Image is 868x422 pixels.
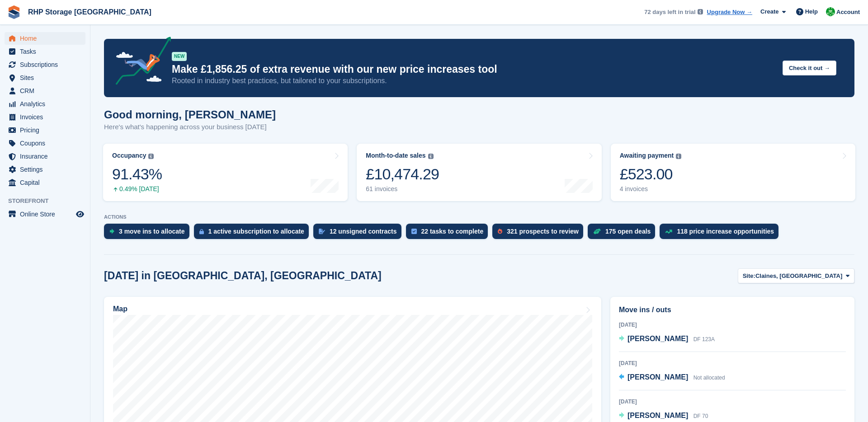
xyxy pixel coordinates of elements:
[644,8,695,17] span: 72 days left in trial
[805,7,818,16] span: Help
[693,413,708,419] span: DF 70
[428,154,434,159] img: icon-info-grey-7440780725fd019a000dd9b08b2336e03edf1995a4989e88bcd33f0948082b44.svg
[492,224,588,244] a: 321 prospects to review
[738,268,854,283] button: Site: Claines, [GEOGRAPHIC_DATA]
[20,98,74,110] span: Analytics
[172,76,775,86] p: Rooted in industry best practices, but tailored to your subscriptions.
[20,84,74,97] span: CRM
[627,412,688,419] span: [PERSON_NAME]
[20,176,74,189] span: Capital
[104,122,276,132] p: Here's what's happening across your business [DATE]
[5,124,85,136] a: menu
[605,228,651,235] div: 175 open deals
[755,272,842,281] span: Claines, [GEOGRAPHIC_DATA]
[313,224,406,244] a: 12 unsigned contracts
[588,224,660,244] a: 175 open deals
[172,52,187,61] div: NEW
[5,84,85,97] a: menu
[104,214,854,220] p: ACTIONS
[760,7,778,16] span: Create
[20,58,74,71] span: Subscriptions
[693,336,715,342] span: DF 123A
[5,98,85,110] a: menu
[627,373,688,381] span: [PERSON_NAME]
[620,185,682,193] div: 4 invoices
[20,137,74,150] span: Coupons
[5,163,85,176] a: menu
[660,224,783,244] a: 118 price increase opportunities
[619,321,846,329] div: [DATE]
[707,8,752,17] a: Upgrade Now →
[826,7,835,16] img: Rod
[8,197,90,206] span: Storefront
[498,229,502,234] img: prospect-51fa495bee0391a8d652442698ab0144808aea92771e9ea1ae160a38d050c398.svg
[5,176,85,189] a: menu
[406,224,493,244] a: 22 tasks to complete
[109,229,114,234] img: move_ins_to_allocate_icon-fdf77a2bb77ea45bf5b3d319d69a93e2d87916cf1d5bf7949dd705db3b84f3ca.svg
[676,154,681,159] img: icon-info-grey-7440780725fd019a000dd9b08b2336e03edf1995a4989e88bcd33f0948082b44.svg
[104,108,276,121] h1: Good morning, [PERSON_NAME]
[208,228,304,235] div: 1 active subscription to allocate
[593,228,601,234] img: deal-1b604bf984904fb50ccaf53a9ad4b4a5d6e5aea283cecdc64d6e3604feb123c2.svg
[611,144,855,201] a: Awaiting payment £523.00 4 invoices
[5,58,85,71] a: menu
[620,165,682,183] div: £523.00
[836,8,860,17] span: Account
[20,45,74,58] span: Tasks
[619,372,725,384] a: [PERSON_NAME] Not allocated
[108,37,171,88] img: price-adjustments-announcement-icon-8257ccfd72463d97f412b2fc003d46551f7dbcb40ab6d574587a9cd5c0d94...
[619,359,846,367] div: [DATE]
[20,71,74,84] span: Sites
[665,230,672,234] img: price_increase_opportunities-93ffe204e8149a01c8c9dc8f82e8f89637d9d84a8eef4429ea346261dce0b2c0.svg
[20,32,74,45] span: Home
[24,5,155,19] a: RHP Storage [GEOGRAPHIC_DATA]
[5,45,85,58] a: menu
[20,150,74,163] span: Insurance
[148,154,154,159] img: icon-info-grey-7440780725fd019a000dd9b08b2336e03edf1995a4989e88bcd33f0948082b44.svg
[330,228,397,235] div: 12 unsigned contracts
[20,124,74,136] span: Pricing
[119,228,185,235] div: 3 move ins to allocate
[619,305,846,315] h2: Move ins / outs
[75,209,85,220] a: Preview store
[20,111,74,123] span: Invoices
[319,229,325,234] img: contract_signature_icon-13c848040528278c33f63329250d36e43548de30e8caae1d1a13099fd9432cc5.svg
[112,152,146,159] div: Occupancy
[112,185,162,193] div: 0.49% [DATE]
[20,208,74,220] span: Online Store
[194,224,313,244] a: 1 active subscription to allocate
[411,229,417,234] img: task-75834270c22a3079a89374b754ae025e5fb1db73e45f91037f5363f120a921f8.svg
[5,71,85,84] a: menu
[5,32,85,45] a: menu
[113,305,127,313] h2: Map
[199,229,204,234] img: active_subscription_to_allocate_icon-d502201f5373d7db506a760aba3b589e785aa758c864c3986d89f69b8ff3...
[783,61,836,75] button: Check it out →
[172,63,775,76] p: Make £1,856.25 of extra revenue with our new price increases tool
[357,144,601,201] a: Month-to-date sales £10,474.29 61 invoices
[619,410,708,422] a: [PERSON_NAME] DF 70
[619,398,846,406] div: [DATE]
[693,375,725,381] span: Not allocated
[112,165,162,183] div: 91.43%
[7,5,21,19] img: stora-icon-8386f47178a22dfd0bd8f6a31ec36ba5ce8667c1dd55bd0f319d3a0aa187defe.svg
[5,111,85,123] a: menu
[619,333,715,345] a: [PERSON_NAME] DF 123A
[366,185,439,193] div: 61 invoices
[5,208,85,220] a: menu
[421,228,484,235] div: 22 tasks to complete
[507,228,579,235] div: 321 prospects to review
[5,137,85,150] a: menu
[698,9,703,14] img: icon-info-grey-7440780725fd019a000dd9b08b2336e03edf1995a4989e88bcd33f0948082b44.svg
[5,150,85,163] a: menu
[677,228,774,235] div: 118 price increase opportunities
[104,224,194,244] a: 3 move ins to allocate
[366,152,425,159] div: Month-to-date sales
[743,272,755,281] span: Site:
[366,165,439,183] div: £10,474.29
[627,335,688,342] span: [PERSON_NAME]
[20,163,74,176] span: Settings
[104,270,382,282] h2: [DATE] in [GEOGRAPHIC_DATA], [GEOGRAPHIC_DATA]
[620,152,674,159] div: Awaiting payment
[103,144,348,201] a: Occupancy 91.43% 0.49% [DATE]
